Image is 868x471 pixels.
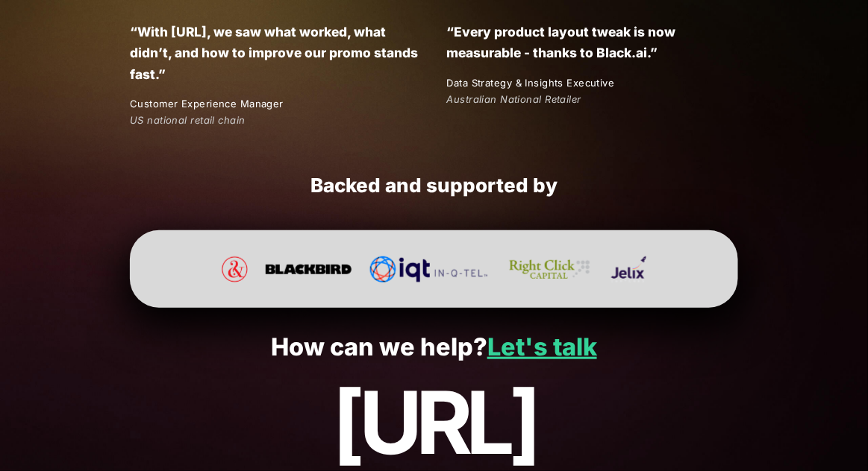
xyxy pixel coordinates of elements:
a: Let's talk [487,332,597,361]
img: Right Click Capital Website [506,256,593,282]
img: Pan Effect Website [222,256,248,282]
em: Australian National Retailer [447,93,581,105]
p: Customer Experience Manager [130,96,421,112]
em: US national retail chain [130,114,245,126]
img: Blackbird Ventures Website [266,256,352,282]
p: Data Strategy & Insights Executive [447,75,738,91]
h2: Backed and supported by [130,174,738,198]
p: “With [URL], we saw what worked, what didn’t, and how to improve our promo stands fast.” [130,22,421,84]
img: Jelix Ventures Website [611,256,646,282]
p: How can we help? [32,334,835,361]
img: In-Q-Tel (IQT) [369,256,488,282]
p: “Every product layout tweak is now measurable - thanks to Black.ai.” [447,22,738,63]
